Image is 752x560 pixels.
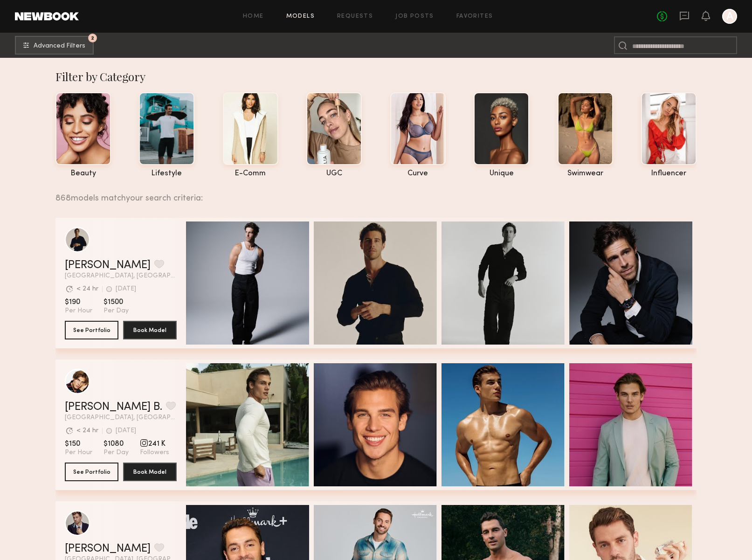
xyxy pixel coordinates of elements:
span: 241 K [140,439,169,449]
span: $1080 [103,439,129,449]
div: swimwear [558,170,613,178]
span: 2 [91,36,94,40]
span: $150 [65,439,92,449]
a: Home [243,14,264,20]
button: 2Advanced Filters [15,36,94,55]
div: influencer [641,170,697,178]
div: UGC [306,170,362,178]
div: [DATE] [116,428,136,434]
span: [GEOGRAPHIC_DATA], [GEOGRAPHIC_DATA] [65,273,177,279]
div: e-comm [223,170,278,178]
span: Advanced Filters [34,43,85,49]
a: [PERSON_NAME] B. [65,401,162,413]
span: Per Day [103,449,129,457]
a: Job Posts [395,14,434,20]
a: Requests [337,14,373,20]
a: A [722,9,737,24]
span: $190 [65,297,92,307]
div: unique [474,170,529,178]
a: Models [286,14,315,20]
span: Per Day [103,307,129,315]
div: beauty [55,170,111,178]
span: Per Hour [65,307,92,315]
div: [DATE] [116,286,136,292]
div: < 24 hr [76,428,98,434]
a: [PERSON_NAME] [65,260,151,271]
a: Favorites [456,14,493,20]
div: 868 models match your search criteria: [55,183,689,203]
div: lifestyle [139,170,194,178]
button: Book Model [123,463,177,481]
button: See Portfolio [65,321,118,339]
span: $1500 [103,297,129,307]
button: Book Model [123,321,177,339]
button: See Portfolio [65,463,118,481]
div: curve [390,170,446,178]
span: Per Hour [65,449,92,457]
span: Followers [140,449,169,457]
a: [PERSON_NAME] [65,543,151,554]
div: < 24 hr [76,286,98,292]
div: Filter by Category [55,69,697,84]
span: [GEOGRAPHIC_DATA], [GEOGRAPHIC_DATA] [65,415,177,421]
